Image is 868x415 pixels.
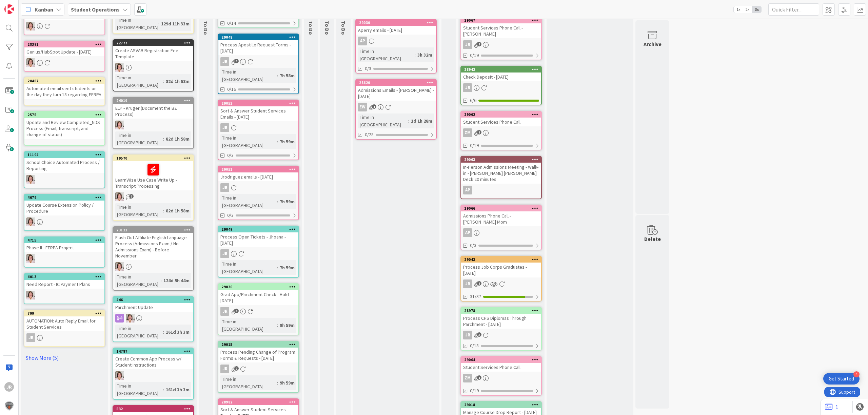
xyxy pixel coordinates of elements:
div: 4715 [27,238,104,243]
div: Time in [GEOGRAPHIC_DATA] [115,203,163,218]
div: 28943 [461,66,541,72]
div: 29064Student Services Phone Call [461,357,541,372]
img: EW [115,121,124,129]
div: 29030Aperry emails - [DATE] [356,20,436,35]
div: 161d 3h 3m [164,386,191,393]
div: 4679 [27,195,104,200]
div: EW [24,291,104,299]
div: Create Common App Process w/ Student Instructions [113,354,193,369]
span: : [277,72,278,79]
div: JR [463,40,472,49]
div: Time in [GEOGRAPHIC_DATA] [358,47,415,62]
div: 29048Process Apostille Request Forms - [DATE] [218,34,298,55]
div: AP [461,228,541,237]
div: 161d 3h 3m [164,328,191,336]
div: 29066 [464,206,541,211]
div: 29053 [218,100,298,106]
div: 29063In-Person Admissions Meeting - Walk-in - [PERSON_NAME] [PERSON_NAME] Deck 20 minutes [461,157,541,184]
div: ZM [461,374,541,382]
div: JR [220,57,229,66]
img: EW [26,58,35,67]
div: Student Services Phone Call - [PERSON_NAME] [461,23,541,38]
img: EW [26,254,35,263]
div: EW [113,121,193,129]
div: Check Deposit - [DATE] [461,72,541,81]
div: 4715 [24,237,104,243]
div: JR [220,307,229,316]
div: Open Get Started checklist, remaining modules: 4 [823,373,860,385]
span: 0/18 [470,342,479,349]
div: 7h 59m [278,198,296,205]
span: : [161,277,162,284]
div: 446 [116,297,193,302]
div: 29066Admissions Phone Call - [PERSON_NAME] Mom [461,205,541,226]
span: 0/3 [365,65,371,72]
div: 29053 [221,101,298,106]
div: 28391 [24,41,104,47]
div: 799AUTOMATION: Auto Reply Email for Student Services [24,310,104,331]
div: 14787 [116,349,193,354]
div: Update Course Extension Policy / Procedure [24,201,104,215]
div: 446Parchment Update [113,297,193,312]
div: Process Open Tickets - Jhoana - [DATE] [218,232,298,247]
div: JR [463,331,472,339]
div: Process CHS Diplomas Through Parchment - [DATE] [461,314,541,329]
div: 29015Process Pending Change of Program Forms & Requests - [DATE] [218,341,298,362]
div: JR [4,382,14,392]
div: 3h 32m [416,51,434,59]
div: JR [461,279,541,288]
div: 29015 [221,342,298,347]
div: Time in [GEOGRAPHIC_DATA] [115,131,163,146]
div: Genius/HubSpot Update - [DATE] [24,47,104,56]
div: JR [461,83,541,92]
div: EW [356,103,436,111]
div: 4013 [27,274,104,279]
div: Time in [GEOGRAPHIC_DATA] [358,113,408,128]
div: Time in [GEOGRAPHIC_DATA] [115,74,163,89]
div: JR [461,331,541,339]
b: Student Operations [71,6,120,13]
div: 29048 [221,35,298,40]
div: 29018 [464,402,541,407]
div: Time in [GEOGRAPHIC_DATA] [115,16,158,31]
div: 23122Flush Out Affiliate English Language Process (Admissions Exam / No Admissions Exam) - Before... [113,227,193,260]
div: 28620Admissions Emails - [PERSON_NAME] - [DATE] [356,80,436,101]
div: JR [218,183,298,192]
div: 4 [853,371,860,377]
div: Student Services Phone Call [461,363,541,372]
div: 28620 [359,80,436,85]
div: 28943 [464,67,541,72]
div: JR [218,123,298,132]
div: JR [461,40,541,49]
span: 1 [234,309,239,313]
div: 129d 11h 33m [159,20,191,27]
div: 23122 [113,227,193,233]
img: Visit kanbanzone.com [4,4,14,14]
span: Kanban [35,5,53,14]
div: EW [358,103,367,111]
div: AP [463,228,472,237]
div: 29048 [218,34,298,40]
div: 29064 [464,357,541,362]
div: 2575 [27,112,104,117]
div: 29052Jrodriguez emails - [DATE] [218,166,298,181]
div: 29063 [464,157,541,162]
div: 28982 [221,400,298,404]
div: 20487Automated email sent students on the day they turn 18 regarding FERPA [24,78,104,99]
div: ZM [461,128,541,137]
div: 9h 59m [278,321,296,329]
div: Delete [644,235,661,243]
div: 1d 1h 28m [409,117,434,125]
div: 29049Process Open Tickets - Jhoana - [DATE] [218,226,298,247]
span: : [158,20,159,27]
span: : [415,51,416,59]
div: 2575Update and Review Completed_NDS Process (Email, transcript, and change of status) [24,112,104,139]
div: Jrodriguez emails - [DATE] [218,172,298,181]
div: 28391 [27,42,104,47]
img: EW [115,262,124,271]
span: : [408,117,409,125]
div: Aperry emails - [DATE] [356,26,436,35]
div: 11194 [27,152,104,157]
div: 28978Process CHS Diplomas Through Parchment - [DATE] [461,308,541,329]
div: 29036Grad App/Parchment Check - Hold - [DATE] [218,284,298,305]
